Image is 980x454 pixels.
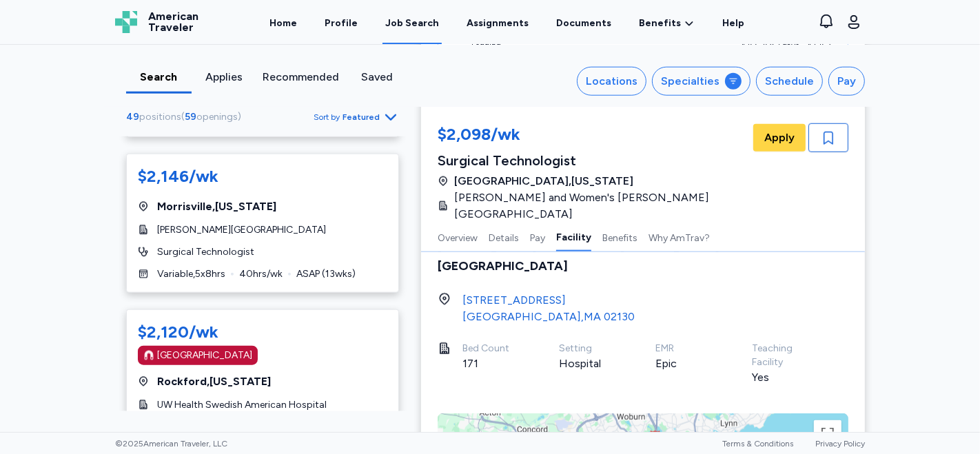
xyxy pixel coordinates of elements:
[454,173,633,189] span: [GEOGRAPHIC_DATA] , [US_STATE]
[157,245,254,259] span: Surgical Technologist
[263,69,339,85] div: Recommended
[350,69,405,85] div: Saved
[652,67,751,96] button: Specialties
[115,438,227,449] span: © 2025 American Traveler, LLC
[382,1,442,44] a: Job Search
[753,124,806,152] button: Apply
[454,189,742,223] span: [PERSON_NAME] and Women's [PERSON_NAME][GEOGRAPHIC_DATA]
[722,439,793,448] a: Terms & Conditions
[530,223,545,251] button: Pay
[462,309,635,325] div: [GEOGRAPHIC_DATA] , MA 02130
[148,11,198,33] span: American Traveler
[586,73,637,90] div: Locations
[239,267,283,281] span: 40 hrs/wk
[138,165,218,187] div: $2,146/wk
[828,67,865,96] button: Pay
[343,112,380,123] span: Featured
[126,110,247,124] div: ( )
[639,17,681,30] span: Benefits
[438,123,751,148] div: $2,098/wk
[462,342,526,355] div: Bed Count
[602,223,637,251] button: Benefits
[438,223,478,251] button: Overview
[752,342,815,369] div: Teaching Facility
[157,267,225,281] span: Variable , 5 x 8 hrs
[462,355,526,372] div: 171
[815,439,865,448] a: Privacy Policy
[115,11,137,33] img: Logo
[385,17,439,30] div: Job Search
[639,17,695,30] a: Benefits
[655,342,719,355] div: EMR
[649,223,710,251] button: Why AmTrav?
[314,112,340,123] span: Sort by
[157,373,271,390] span: Rockford , [US_STATE]
[157,198,276,215] span: Morrisville , [US_STATE]
[462,292,635,309] div: [STREET_ADDRESS]
[185,111,196,123] span: 59
[157,223,326,237] span: [PERSON_NAME][GEOGRAPHIC_DATA]
[462,292,635,325] a: [STREET_ADDRESS][GEOGRAPHIC_DATA],MA 02130
[314,109,399,125] button: Sort byFeatured
[752,369,815,386] div: Yes
[556,223,591,251] button: Facility
[139,111,181,123] span: positions
[157,349,252,362] div: [GEOGRAPHIC_DATA]
[577,67,646,96] button: Locations
[559,342,622,355] div: Setting
[814,420,841,448] button: Toggle fullscreen view
[197,69,252,85] div: Applies
[764,130,795,146] span: Apply
[489,223,519,251] button: Details
[126,111,139,123] span: 49
[756,67,823,96] button: Schedule
[438,151,751,170] div: Surgical Technologist
[157,398,327,412] span: UW Health Swedish American Hospital
[765,73,814,90] div: Schedule
[655,355,719,372] div: Epic
[196,111,238,123] span: openings
[296,267,356,281] span: ASAP ( 13 wks)
[438,237,848,276] div: [PERSON_NAME] and Women's [PERSON_NAME][GEOGRAPHIC_DATA]
[661,73,719,90] div: Specialties
[837,73,856,90] div: Pay
[132,69,186,85] div: Search
[138,321,218,343] div: $2,120/wk
[559,355,622,372] div: Hospital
